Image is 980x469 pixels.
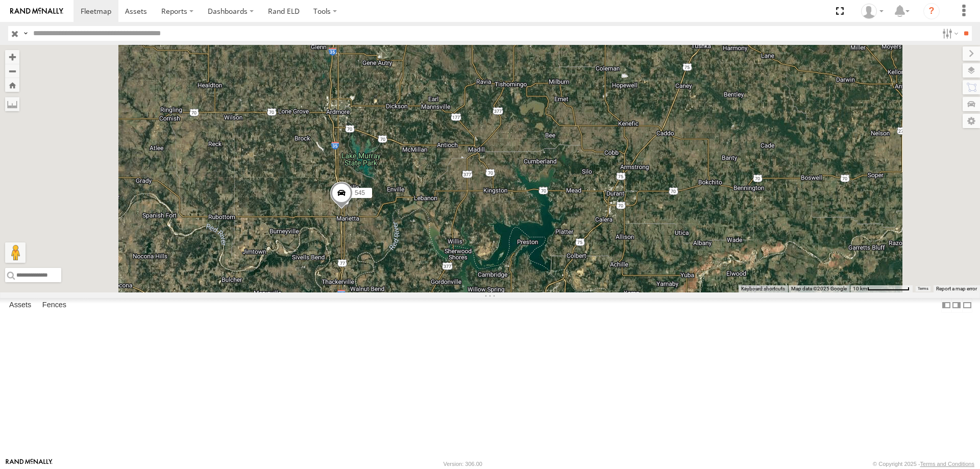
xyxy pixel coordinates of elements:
[5,78,19,92] button: Zoom Home
[791,286,847,291] span: Map data ©2025 Google
[918,287,928,291] a: Terms (opens in new tab)
[920,461,974,467] a: Terms and Conditions
[963,114,980,128] label: Map Settings
[10,8,63,15] img: rand-logo.svg
[938,26,960,41] label: Search Filter Options
[4,298,36,312] label: Assets
[5,242,26,263] button: Drag Pegman onto the map to open Street View
[873,461,974,467] div: © Copyright 2025 -
[37,298,71,312] label: Fences
[444,461,482,467] div: Version: 306.00
[741,285,785,292] button: Keyboard shortcuts
[962,298,972,313] label: Hide Summary Table
[923,3,940,19] i: ?
[936,286,977,291] a: Report a map error
[355,189,365,196] span: 545
[5,97,19,111] label: Measure
[5,64,19,78] button: Zoom out
[857,4,887,19] div: Chase Tanke
[6,459,53,469] a: Visit our Website
[951,298,962,313] label: Dock Summary Table to the Right
[853,286,867,291] span: 10 km
[941,298,951,313] label: Dock Summary Table to the Left
[850,285,913,292] button: Map Scale: 10 km per 79 pixels
[5,50,19,64] button: Zoom in
[21,26,30,41] label: Search Query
